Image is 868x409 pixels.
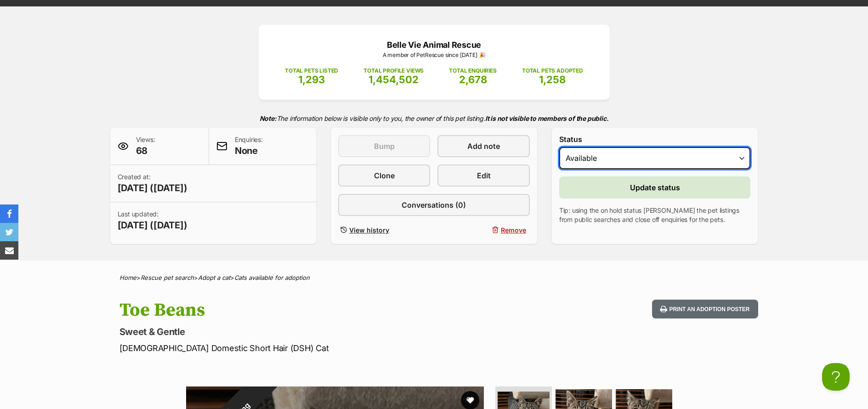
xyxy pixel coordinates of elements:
p: TOTAL PETS LISTED [285,67,338,75]
p: A member of PetRescue since [DATE] 🎉 [272,51,596,59]
a: Adopt a cat [198,274,230,281]
span: Conversations (0) [402,199,466,210]
strong: It is not visible to members of the public. [485,114,609,122]
h1: Toe Beans [119,300,508,321]
p: [DEMOGRAPHIC_DATA] Domestic Short Hair (DSH) Cat [119,342,508,354]
p: Last updated: [118,210,187,232]
a: Add note [437,135,529,157]
span: Bump [374,141,395,152]
span: 1,258 [539,74,566,85]
span: 1,293 [298,74,325,85]
p: Enquiries: [235,135,263,157]
span: Clone [374,170,395,181]
span: 68 [136,144,155,157]
p: Views: [136,135,155,157]
span: 2,678 [459,74,487,85]
a: View history [338,223,430,237]
span: Remove [501,225,526,235]
a: Edit [437,165,529,187]
button: Bump [338,135,430,157]
p: Sweet & Gentle [119,325,508,338]
a: Rescue pet search [141,274,194,281]
p: TOTAL ENQUIRIES [449,67,496,75]
a: Conversations (0) [338,194,530,216]
strong: Note: [260,114,277,122]
button: Update status [559,176,751,199]
span: Edit [477,170,491,181]
p: TOTAL PROFILE VIEWS [363,67,424,75]
span: Add note [467,141,500,152]
span: Update status [630,182,680,193]
a: Cats available for adoption [234,274,310,281]
span: [DATE] ([DATE]) [118,182,187,194]
a: Home [119,274,136,281]
p: Belle Vie Animal Rescue [272,39,596,51]
span: [DATE] ([DATE]) [118,219,187,232]
p: Tip: using the on hold status [PERSON_NAME] the pet listings from public searches and close off e... [559,206,751,224]
p: The information below is visible only to you, the owner of this pet listing. [110,109,758,128]
div: > > > [96,274,772,281]
p: TOTAL PETS ADOPTED [522,67,583,75]
a: Clone [338,165,430,187]
button: Print an adoption poster [652,300,758,318]
iframe: Help Scout Beacon - Open [822,363,850,391]
label: Status [559,135,751,143]
p: Created at: [118,172,187,194]
button: Remove [437,223,529,237]
span: None [235,144,263,157]
span: 1,454,502 [369,74,419,85]
span: View history [349,225,389,235]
